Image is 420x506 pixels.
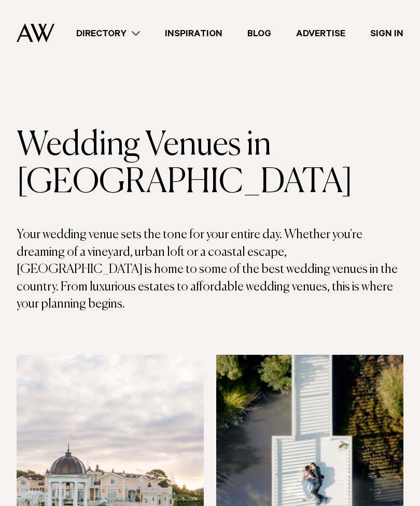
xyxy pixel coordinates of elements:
a: Blog [235,26,284,40]
a: Inspiration [152,26,235,40]
a: Sign In [358,26,416,40]
a: Advertise [284,26,358,40]
h1: Wedding Venues in [GEOGRAPHIC_DATA] [17,127,403,201]
p: Your wedding venue sets the tone for your entire day. Whether you're dreaming of a vineyard, urba... [17,226,403,313]
img: Auckland Weddings Logo [17,23,54,42]
a: Directory [64,26,152,40]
